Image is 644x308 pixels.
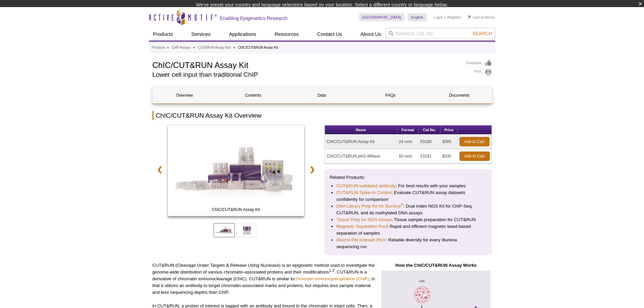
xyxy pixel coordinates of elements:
[397,135,419,149] td: 24 rxns
[419,149,440,164] td: 53181
[336,223,390,230] a: Magnetic Separation Rack:
[187,28,215,41] a: Services
[325,125,397,135] th: Name
[467,69,492,76] a: Print
[336,237,386,243] a: Diversi-Phi Indexed PhiX
[468,15,480,20] a: Cart
[459,137,490,146] a: Add to Cart
[198,45,231,51] a: CUT&RUN Assay Kits
[313,28,346,41] a: Contact Us
[152,60,460,70] h1: ChIC/CUT&RUN Assay Kit
[470,30,494,37] button: Search
[330,174,487,181] p: Related Products:
[220,15,288,21] h2: Enabling Epigenetics Research
[440,149,457,164] td: $335
[349,5,367,21] img: Change Here
[440,125,457,135] th: Price
[329,268,334,272] sup: 1-3
[336,237,480,250] li: : Reliable diversity for every Illumina sequencing run
[270,28,303,41] a: Resources
[153,87,216,103] a: Overview
[433,15,443,20] a: Login
[336,203,403,210] a: DNA Library Prep Kit for Illumina®
[152,72,460,78] h2: Lower cell input than traditional ChIP
[336,216,480,223] li: Tissue sample preparation for CUT&RUN
[221,87,285,103] a: Contents
[168,125,305,218] a: ChIC/CUT&RUN Assay Kit
[290,87,354,103] a: Data
[336,183,396,189] a: CUT&RUN-validated antibody
[167,46,169,49] li: »
[152,45,165,51] a: Products
[336,189,391,196] a: CUT&RUN Spike-In Control
[445,13,446,21] li: |
[336,189,480,203] li: : Evaluate CUT&RUN assay datasets confidently for comparison
[397,149,419,164] td: 50 rxns
[385,28,495,39] input: Keyword, Cat. No.
[152,111,492,120] h2: ChIC/CUT&RUN Assay Kit Overview
[152,162,167,177] a: ❮
[193,46,195,49] li: »
[395,263,476,268] strong: How the ChIC/CUT&RUN Assay Works
[397,125,419,135] th: Format
[336,183,480,189] li: : For best results with your samples
[440,135,457,149] td: $585
[294,276,369,281] a: chromatin immunoprecipitation (ChIP)
[427,87,491,103] a: Documents
[447,15,461,20] a: Register
[419,135,440,149] td: 53180
[359,87,422,103] a: FAQs
[468,13,495,21] li: (0 items)
[459,151,490,161] a: Add to Cart
[149,28,177,41] a: Products
[336,203,480,216] li: : Dual Index NGS Kit for ChIP-Seq, CUT&RUN, and ds methylated DNA assays
[467,60,492,67] a: Feedback
[169,206,303,213] span: ChIC/CUT&RUN Assay Kit
[152,262,375,296] p: CUT&RUN (Cleavage Under Targets & Release Using Nuclease) is an epigenetic method used to investi...
[419,125,440,135] th: Cat No.
[325,135,397,149] td: ChIC/CUT&RUN Assay Kit
[171,45,191,51] a: ChIP Assays
[468,15,471,19] img: Your Cart
[238,46,278,49] li: ChIC/CUT&RUN Assay Kit
[305,162,319,177] a: ❯
[336,223,480,237] li: Rapid and efficient magnetic bead-based separation of samples
[472,31,492,36] span: Search
[168,125,305,216] img: ChIC/CUT&RUN Assay Kit
[234,46,236,49] li: »
[359,13,405,21] a: [GEOGRAPHIC_DATA]
[336,216,394,223] a: Tissue Prep for NGS Assays:
[325,149,397,164] td: ChIC/CUT&RUN pAG-MNase
[356,28,385,41] a: About Us
[408,13,427,21] a: English
[225,28,260,41] a: Applications
[401,202,403,206] sup: ®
